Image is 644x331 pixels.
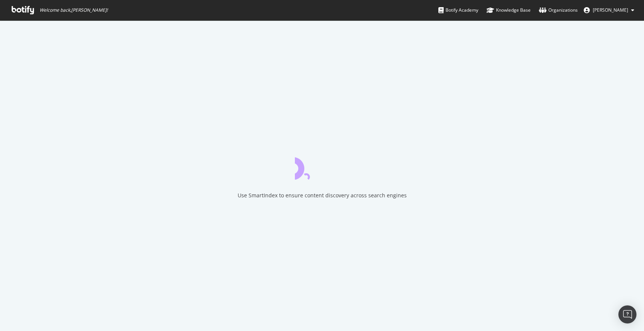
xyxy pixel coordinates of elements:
[295,153,349,180] div: animation
[539,6,578,14] div: Organizations
[618,305,636,323] div: Open Intercom Messenger
[593,7,628,13] span: Vincent Flaceliere
[487,6,531,14] div: Knowledge Base
[40,7,108,13] span: Welcome back, [PERSON_NAME] !
[238,192,407,199] div: Use SmartIndex to ensure content discovery across search engines
[438,6,478,14] div: Botify Academy
[578,4,640,16] button: [PERSON_NAME]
